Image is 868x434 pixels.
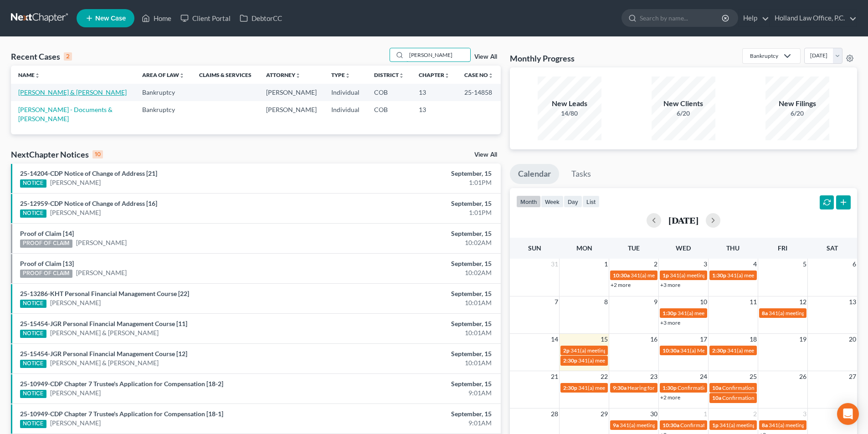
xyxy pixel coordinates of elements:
i: unfold_more [399,73,404,78]
a: [PERSON_NAME] [76,268,127,277]
span: 9a [613,422,619,429]
a: +2 more [660,394,680,401]
div: 9:01AM [340,388,492,398]
div: 10:01AM [340,298,492,307]
div: 10:01AM [340,328,492,337]
span: 8a [762,310,768,317]
span: Fri [778,244,787,252]
i: unfold_more [345,73,350,78]
div: September, 15 [340,319,492,328]
a: Nameunfold_more [18,71,40,78]
div: 6/20 [652,109,715,118]
a: Attorneyunfold_more [266,71,301,78]
div: 10:02AM [340,238,492,247]
div: 1:01PM [340,178,492,187]
span: 10a [712,384,721,391]
span: 17 [699,334,708,345]
a: View All [474,152,497,158]
span: 10:30a [663,422,679,429]
div: 1:01PM [340,208,492,217]
span: Confirmation Hearing for [PERSON_NAME] & [PERSON_NAME] [680,422,833,429]
a: [PERSON_NAME] [50,298,101,307]
a: 25-12959-CDP Notice of Change of Address [16] [20,199,157,207]
a: +3 more [660,319,680,326]
a: 25-10949-CDP Chapter 7 Trustee's Application for Compensation [18-1] [20,410,223,418]
td: Bankruptcy [135,101,192,127]
i: unfold_more [444,73,450,78]
span: 27 [848,371,857,382]
a: Proof of Claim [14] [20,230,74,237]
div: New Clients [652,98,715,109]
span: Hearing for [PERSON_NAME] [627,384,699,391]
a: Home [137,10,176,26]
span: 16 [649,334,658,345]
div: 10:02AM [340,268,492,277]
span: 13 [848,296,857,307]
td: 25-14858 [457,84,501,101]
span: Wed [676,244,691,252]
div: 6/20 [765,109,829,118]
a: Tasks [563,164,599,184]
a: Help [739,10,769,26]
div: September, 15 [340,199,492,208]
a: Proof of Claim [13] [20,260,74,267]
td: Individual [324,101,367,127]
span: 2 [653,259,658,270]
a: DebtorCC [235,10,287,26]
span: 9 [653,296,658,307]
span: 341(a) meeting for [PERSON_NAME] [678,310,765,317]
div: Recent Cases [11,51,72,62]
td: [PERSON_NAME] [259,101,324,127]
i: unfold_more [488,73,493,78]
div: New Leads [538,98,601,109]
div: September, 15 [340,289,492,298]
span: 19 [798,334,807,345]
span: 341(a) meeting for [PERSON_NAME] & [PERSON_NAME] [670,272,806,279]
a: [PERSON_NAME] [50,388,101,398]
div: 2 [64,52,72,61]
div: September, 15 [340,379,492,388]
div: NOTICE [20,209,46,218]
a: 25-13286-KHT Personal Financial Management Course [22] [20,290,189,297]
div: PROOF OF CLAIM [20,270,72,278]
span: 6 [852,259,857,270]
span: 9:30a [613,384,627,391]
span: 341(a) meeting for [PERSON_NAME] [620,422,708,429]
a: 25-15454-JGR Personal Financial Management Course [11] [20,320,187,327]
a: +3 more [660,281,680,288]
a: 25-14204-CDP Notice of Change of Address [21] [20,169,157,177]
span: 8a [762,422,768,429]
span: 7 [554,296,559,307]
td: COB [367,84,411,101]
span: New Case [95,15,126,22]
div: NOTICE [20,420,46,428]
span: 341(a) meeting for [PERSON_NAME] [727,347,815,354]
span: 3 [802,408,807,419]
div: New Filings [765,98,829,109]
span: Confirmation hearing for Broc Charleston second case & [PERSON_NAME] [678,384,855,391]
span: 1p [712,422,719,429]
a: Chapterunfold_more [419,71,450,78]
span: 1:30p [712,272,726,279]
div: 14/80 [538,109,601,118]
span: 30 [649,408,658,419]
td: 13 [411,84,457,101]
a: [PERSON_NAME] [50,178,101,187]
td: Individual [324,84,367,101]
span: 2:30p [563,384,577,391]
span: 11 [749,296,758,307]
span: 341(a) meeting for [PERSON_NAME] & [PERSON_NAME] [719,422,856,429]
a: [PERSON_NAME] [50,419,101,428]
span: 2:30p [563,357,577,364]
td: [PERSON_NAME] [259,84,324,101]
span: 10 [699,296,708,307]
span: 22 [600,371,609,382]
div: Open Intercom Messenger [837,403,859,425]
div: 10 [92,150,103,158]
a: [PERSON_NAME] - Documents & [PERSON_NAME] [18,106,113,123]
h2: [DATE] [668,215,699,225]
a: [PERSON_NAME] [50,208,101,217]
span: Mon [576,244,592,252]
span: 5 [802,259,807,270]
a: Districtunfold_more [374,71,404,78]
